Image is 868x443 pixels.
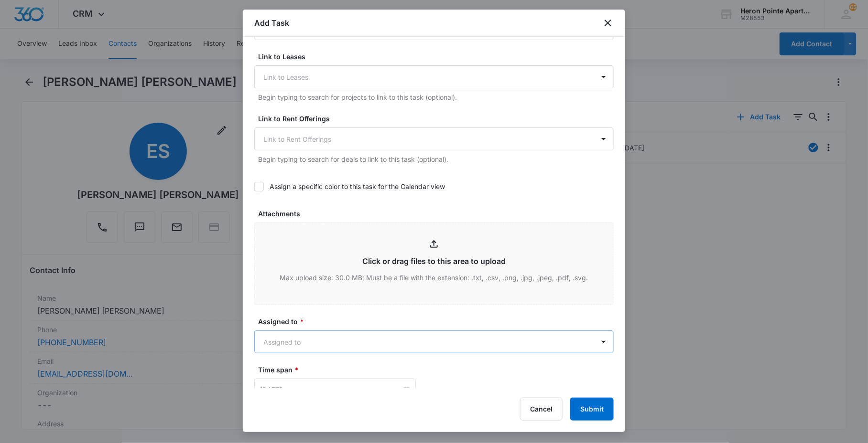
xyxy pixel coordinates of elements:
p: Begin typing to search for projects to link to this task (optional). [258,92,614,102]
label: Time span [258,365,618,375]
label: Attachments [258,209,618,219]
label: Assign a specific color to this task for the Calendar view [254,181,614,191]
label: Assigned to [258,316,618,327]
button: Cancel [520,398,563,421]
p: Begin typing to search for deals to link to this task (optional). [258,154,614,164]
button: Submit [570,398,614,421]
input: May 18, 2022 [260,385,401,395]
label: Link to Leases [258,52,618,62]
button: close [602,17,614,29]
h1: Add Task [254,17,289,29]
label: Link to Rent Offerings [258,114,618,124]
